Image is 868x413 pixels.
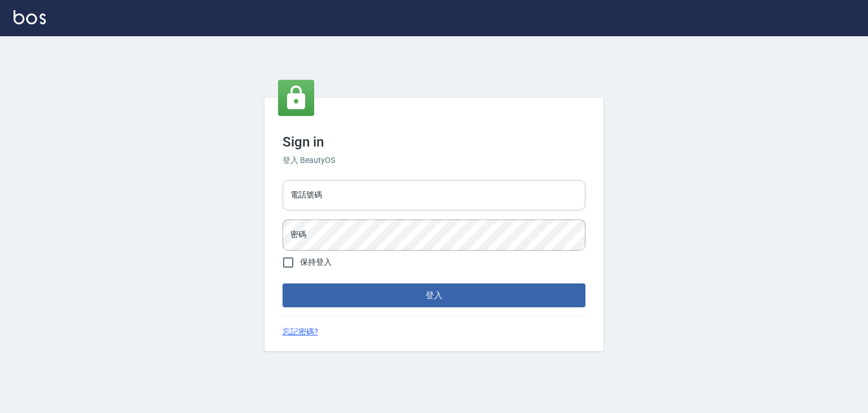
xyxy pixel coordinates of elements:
[14,10,46,24] img: Logo
[283,283,585,307] button: 登入
[283,326,318,338] a: 忘記密碼?
[283,154,585,166] h6: 登入 BeautyOS
[283,134,585,150] h3: Sign in
[300,256,332,268] span: 保持登入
